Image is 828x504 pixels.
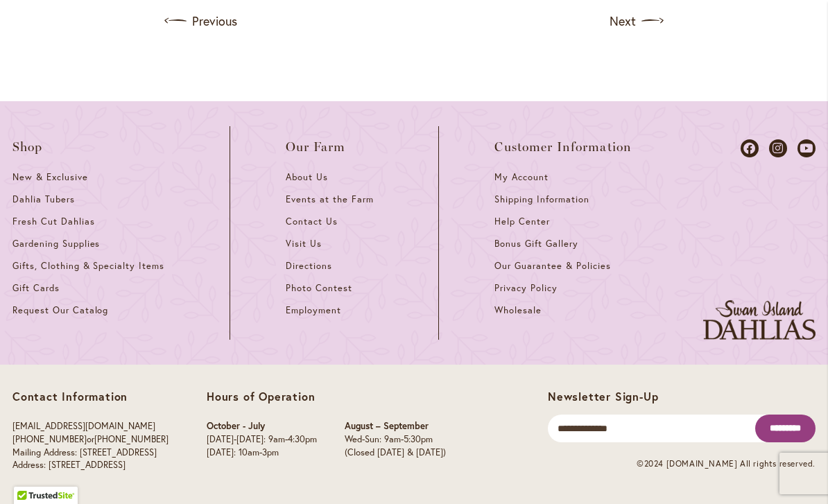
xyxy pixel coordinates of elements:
[12,140,43,154] span: Shop
[286,238,322,250] span: Visit Us
[12,193,75,205] span: Dahlia Tubers
[797,139,816,157] a: Dahlias on Youtube
[286,193,373,205] span: Events at the Farm
[548,389,658,403] span: Newsletter Sign-Up
[494,260,610,272] span: Our Guarantee & Policies
[345,433,446,446] p: Wed-Sun: 9am-5:30pm
[286,260,332,272] span: Directions
[12,260,164,272] span: Gifts, Clothing & Specialty Items
[207,390,446,403] p: Hours of Operation
[286,304,341,316] span: Employment
[286,140,345,154] span: Our Farm
[741,139,759,157] a: Dahlias on Facebook
[12,238,100,250] span: Gardening Supplies
[494,304,542,316] span: Wholesale
[345,446,446,460] p: (Closed [DATE] & [DATE])
[94,433,169,445] a: [PHONE_NUMBER]
[12,282,60,294] span: Gift Cards
[286,282,352,294] span: Photo Contest
[494,216,550,227] span: Help Center
[12,420,169,471] p: or Mailing Address: [STREET_ADDRESS] Address: [STREET_ADDRESS]
[12,171,88,183] span: New & Exclusive
[12,216,95,227] span: Fresh Cut Dahlias
[610,10,664,32] a: Next
[207,433,317,446] p: [DATE]-[DATE]: 9am-4:30pm
[164,10,237,32] a: Previous
[345,420,446,433] p: August – September
[12,420,155,432] a: [EMAIL_ADDRESS][DOMAIN_NAME]
[207,446,317,460] p: [DATE]: 10am-3pm
[494,238,578,250] span: Bonus Gift Gallery
[164,10,187,32] img: arrow icon
[286,216,338,227] span: Contact Us
[494,171,549,183] span: My Account
[12,304,108,316] span: Request Our Catalog
[641,10,664,32] img: arrow icon
[286,171,328,183] span: About Us
[494,140,632,154] span: Customer Information
[769,139,787,157] a: Dahlias on Instagram
[494,193,589,205] span: Shipping Information
[12,433,87,445] a: [PHONE_NUMBER]
[494,282,558,294] span: Privacy Policy
[207,420,317,433] p: October - July
[12,390,169,403] p: Contact Information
